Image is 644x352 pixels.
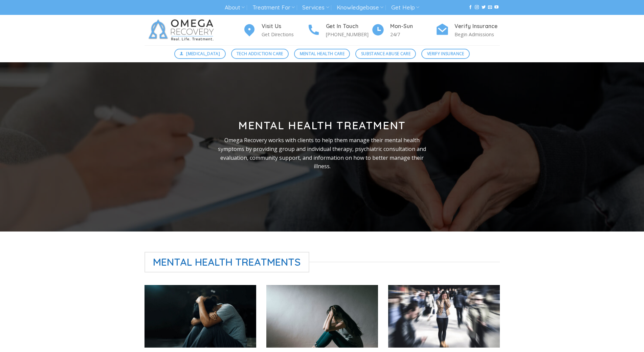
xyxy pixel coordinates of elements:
[454,22,500,31] h4: Verify Insurance
[390,30,436,38] p: 24/7
[454,30,500,38] p: Begin Admissions
[231,49,289,59] a: Tech Addiction Care
[427,50,464,57] span: Verify Insurance
[494,5,498,10] a: Follow on YouTube
[391,1,419,14] a: Get Help
[186,50,220,57] span: [MEDICAL_DATA]
[390,22,436,31] h4: Mon-Sun
[421,49,470,59] a: Verify Insurance
[145,252,310,272] span: Mental Health Treatments
[475,5,479,10] a: Follow on Instagram
[262,22,307,31] h4: Visit Us
[225,1,245,14] a: About
[337,1,383,14] a: Knowledgebase
[262,30,307,38] p: Get Directions
[237,50,283,57] span: Tech Addiction Care
[361,50,410,57] span: Substance Abuse Care
[174,49,226,59] a: [MEDICAL_DATA]
[326,22,371,31] h4: Get In Touch
[307,22,371,39] a: Get In Touch [PHONE_NUMBER]
[238,118,406,132] strong: Mental Health Treatment
[145,285,256,348] img: treatment for PTSD
[300,50,345,57] span: Mental Health Care
[252,1,295,14] a: Treatment For
[482,5,486,10] a: Follow on Twitter
[355,49,416,59] a: Substance Abuse Care
[468,5,472,10] a: Follow on Facebook
[294,49,350,59] a: Mental Health Care
[243,22,307,39] a: Visit Us Get Directions
[326,30,371,38] p: [PHONE_NUMBER]
[213,136,432,171] p: Omega Recovery works with clients to help them manage their mental health symptoms by providing g...
[488,5,492,10] a: Send us an email
[436,22,500,39] a: Verify Insurance Begin Admissions
[302,1,329,14] a: Services
[145,15,221,45] img: Omega Recovery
